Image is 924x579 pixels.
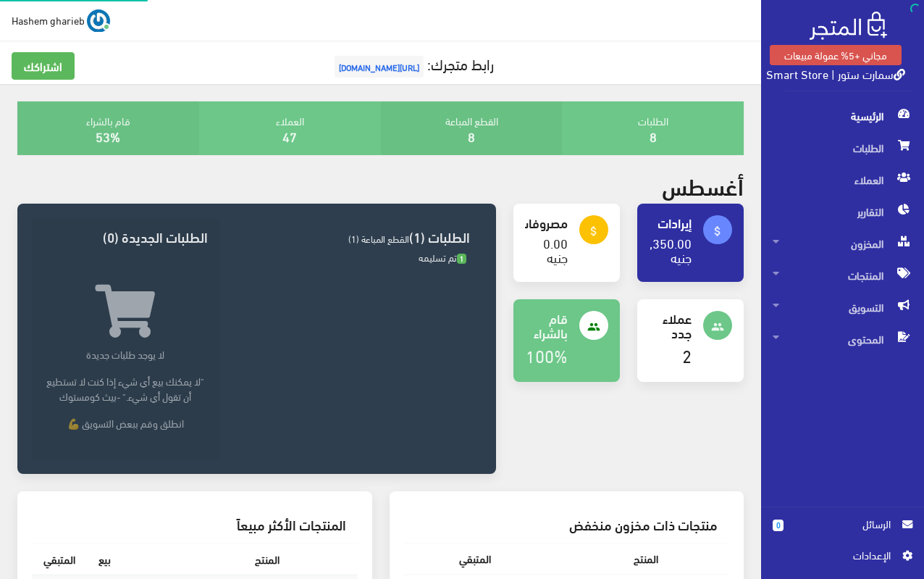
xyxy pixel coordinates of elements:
th: المتبقي [404,543,546,575]
h4: عملاء جدد [649,311,692,340]
span: الرئيسية [773,100,912,132]
a: سمارت ستور | Smart Store [766,63,905,84]
a: 8 [468,124,475,148]
a: المحتوى [761,323,924,355]
h3: الطلبات (1) [231,230,470,243]
a: 47 [282,124,297,148]
a: رابط متجرك:[URL][DOMAIN_NAME] [331,50,494,77]
i: attach_money [587,225,600,238]
h3: منتجات ذات مخزون منخفض [416,517,718,531]
h3: المنتجات الأكثر مبيعاً [43,517,346,531]
div: الطلبات [562,101,744,155]
h3: الطلبات الجديدة (0) [43,230,208,243]
span: القطع المباعة (1) [348,230,409,247]
span: [URL][DOMAIN_NAME] [335,56,424,78]
i: people [587,320,600,333]
div: قام بالشراء [17,101,199,155]
span: 1 [457,254,466,264]
h4: إيرادات [649,215,692,230]
span: التقارير [773,196,912,228]
a: التقارير [761,196,924,228]
a: المنتجات [761,259,924,291]
span: تم تسليمه [419,249,466,266]
a: الرئيسية [761,100,924,132]
p: "لا يمكنك بيع أي شيء إذا كنت لا تستطيع أن تقول أي شيء." -بيث كومستوك [43,373,208,404]
th: المتبقي [32,543,87,575]
a: 53% [96,124,120,148]
th: المنتج [546,543,670,575]
img: . [810,12,887,40]
a: مجاني +5% عمولة مبيعات [770,45,902,65]
span: المخزون [773,228,912,259]
span: الطلبات [773,132,912,164]
th: المنتج [122,543,291,575]
span: اﻹعدادات [784,547,890,563]
span: المحتوى [773,323,912,355]
a: 2 [682,339,692,370]
span: العملاء [773,164,912,196]
a: 0 الرسائل [773,516,912,547]
a: 100% [526,339,568,370]
h2: أغسطس [662,172,744,198]
a: العملاء [761,164,924,196]
span: 0 [773,520,784,531]
span: المنتجات [773,259,912,291]
span: Hashem gharieb [12,11,85,29]
p: لا يوجد طلبات جديدة [43,346,208,362]
div: القطع المباعة [381,101,563,155]
span: الرسائل [795,516,891,532]
p: انطلق وقم ببعض التسويق 💪 [43,415,208,430]
i: attach_money [711,225,724,238]
span: التسويق [773,291,912,323]
img: ... [87,9,110,33]
i: people [711,320,724,333]
a: 8 [650,124,657,148]
th: بيع [87,543,122,575]
h4: قام بالشراء [525,311,568,340]
a: اشتراكك [12,52,75,80]
a: الطلبات [761,132,924,164]
a: 0.00 جنيه [543,230,568,269]
a: ... Hashem gharieb [12,9,110,32]
h4: مصروفات [525,215,568,230]
a: المخزون [761,228,924,259]
a: 1,350.00 جنيه [642,230,692,269]
div: العملاء [199,101,381,155]
a: اﻹعدادات [773,547,912,570]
